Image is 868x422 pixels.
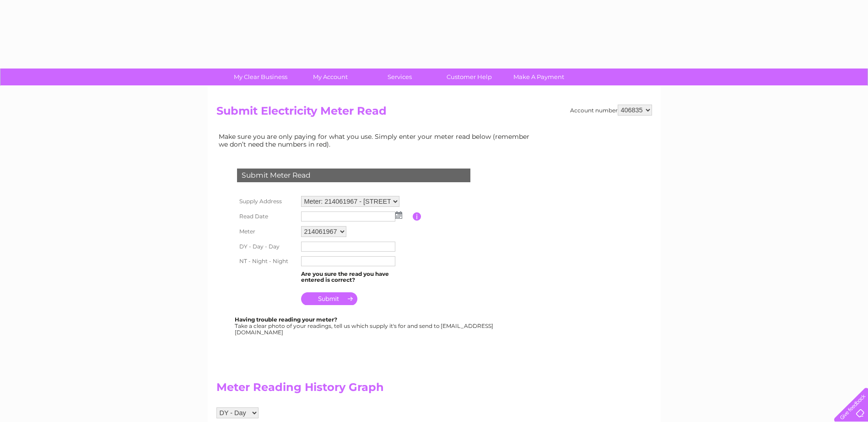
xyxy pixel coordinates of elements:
[570,105,652,116] div: Account number
[216,381,537,398] h2: Meter Reading History Graph
[501,69,577,85] a: Make A Payment
[235,316,495,335] div: Take a clear photo of your readings, tell us which supply it's for and send to [EMAIL_ADDRESS][DO...
[301,292,357,305] input: Submit
[413,212,421,221] input: Information
[235,224,299,239] th: Meter
[235,239,299,254] th: DY - Day - Day
[237,169,470,182] div: Submit Meter Read
[395,211,402,219] img: ...
[235,209,299,224] th: Read Date
[235,194,299,209] th: Supply Address
[431,69,507,85] a: Customer Help
[216,105,652,122] h2: Submit Electricity Meter Read
[299,269,413,286] td: Are you sure the read you have entered is correct?
[235,316,337,323] b: Having trouble reading your meter?
[223,69,298,85] a: My Clear Business
[235,254,299,269] th: NT - Night - Night
[216,131,537,150] td: Make sure you are only paying for what you use. Simply enter your meter read below (remember we d...
[292,69,368,85] a: My Account
[362,69,437,85] a: Services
